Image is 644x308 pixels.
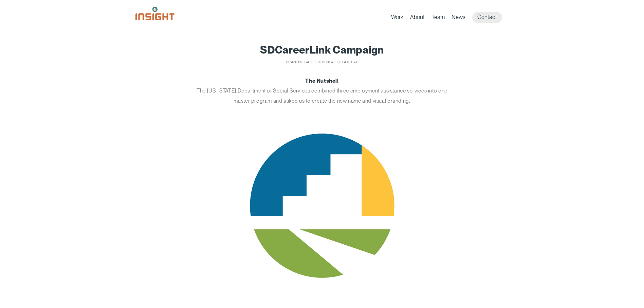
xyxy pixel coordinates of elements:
h1: SDCareerLink Campaign [146,44,499,56]
a: Contact [472,12,502,23]
h2: • • [146,59,499,66]
nav: primary navigation menu [391,12,509,23]
a: News [452,14,465,23]
p: The [US_STATE] Department of Social Services combined three employment assistance services into o... [195,76,449,106]
a: Advertising [307,60,332,64]
a: Team [431,14,445,23]
a: Work [391,14,403,23]
strong: The Nutshell [305,78,338,84]
a: Collateral [334,60,358,64]
a: About [410,14,425,23]
img: Insight Marketing Design [135,7,174,20]
a: Branding [286,60,306,64]
img: Careerlink Icon [146,119,499,292]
